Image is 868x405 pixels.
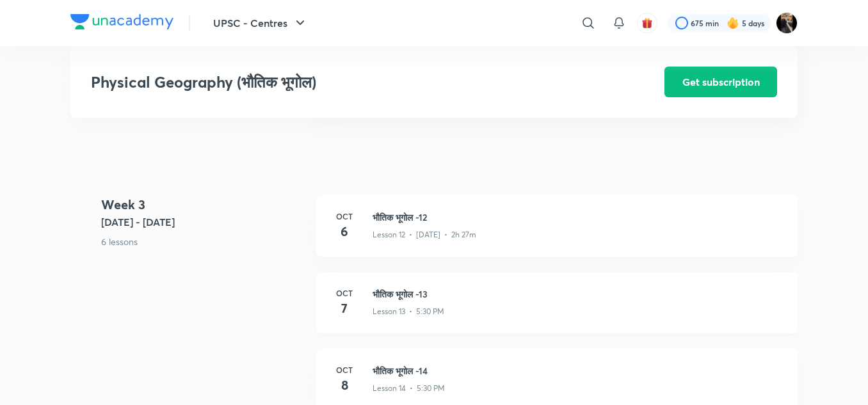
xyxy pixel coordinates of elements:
[70,14,173,29] img: Company Logo
[101,214,306,230] h5: [DATE] - [DATE]
[727,17,739,29] img: streak
[332,299,357,318] h4: 7
[332,210,357,222] h6: Oct
[205,10,316,36] button: UPSC - Centres
[373,229,476,241] p: Lesson 12 • [DATE] • 2h 27m
[101,195,306,214] h4: Week 3
[373,287,782,301] h3: भौतिक भूगोल -13
[641,17,653,29] img: avatar
[332,222,357,241] h4: 6
[373,364,782,377] h3: भौतिक भूगोल -14
[316,272,798,349] a: Oct7भौतिक भूगोल -13Lesson 13 • 5:30 PM
[373,306,444,317] p: Lesson 13 • 5:30 PM
[664,67,777,97] button: Get subscription
[101,235,306,248] p: 6 lessons
[316,195,798,272] a: Oct6भौतिक भूगोल -12Lesson 12 • [DATE] • 2h 27m
[332,376,357,395] h4: 8
[637,13,657,33] button: avatar
[373,383,445,394] p: Lesson 14 • 5:30 PM
[70,14,173,33] a: Company Logo
[332,364,357,376] h6: Oct
[91,73,592,91] h3: Physical Geography (भौतिक भूगोल)
[373,210,782,224] h3: भौतिक भूगोल -12
[776,12,798,34] img: amit tripathi
[332,287,357,299] h6: Oct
